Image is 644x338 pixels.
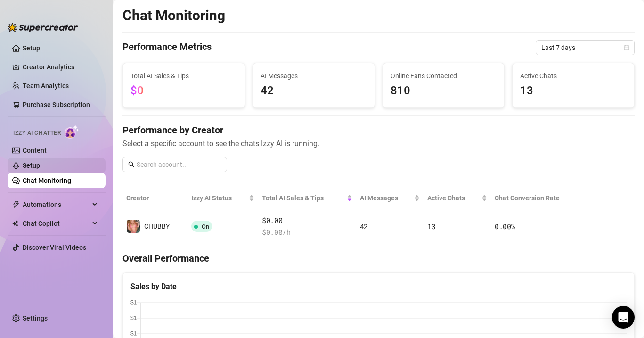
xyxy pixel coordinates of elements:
span: $0.00 [262,215,352,226]
input: Search account... [137,159,221,170]
span: search [128,161,135,168]
span: AI Messages [360,193,413,203]
span: 810 [391,82,497,100]
a: Setup [23,44,40,52]
span: 0.00 % [495,222,515,231]
a: Discover Viral Videos [23,244,86,251]
th: Chat Conversion Rate [491,187,583,209]
span: Active Chats [520,71,627,81]
span: $0 [130,84,144,97]
span: calendar [624,45,629,50]
a: Chat Monitoring [23,177,71,184]
span: 42 [360,222,368,231]
img: CHUBBY [127,220,140,233]
span: Active Chats [427,193,480,203]
span: Chat Copilot [23,216,90,231]
a: Team Analytics [23,82,69,90]
h4: Performance by Creator [122,124,635,137]
th: Izzy AI Status [187,187,258,209]
img: Chat Copilot [12,220,18,227]
h4: Performance Metrics [122,40,212,55]
a: Purchase Subscription [23,101,90,108]
a: Setup [23,162,40,169]
span: Izzy AI Chatter [13,129,61,138]
span: thunderbolt [12,201,20,208]
span: Automations [23,197,90,212]
th: Creator [122,187,187,209]
a: Creator Analytics [23,59,98,74]
th: AI Messages [356,187,424,209]
img: AI Chatter [65,125,79,139]
th: Active Chats [424,187,491,209]
div: Open Intercom Messenger [612,306,635,329]
h2: Chat Monitoring [122,7,225,25]
a: Settings [23,314,48,322]
span: Select a specific account to see the chats Izzy AI is running. [122,138,635,149]
span: 42 [261,82,367,100]
img: logo-BBDzfeDw.svg [8,23,78,32]
span: 13 [520,82,627,100]
h4: Overall Performance [122,252,635,265]
div: Sales by Date [130,280,627,292]
span: Total AI Sales & Tips [262,193,345,203]
a: Content [23,147,47,154]
span: CHUBBY [144,223,170,230]
span: 13 [427,222,435,231]
span: AI Messages [261,71,367,81]
span: Online Fans Contacted [391,71,497,81]
span: Izzy AI Status [191,193,247,203]
span: Last 7 days [541,41,629,55]
th: Total AI Sales & Tips [258,187,356,209]
span: On [202,223,209,230]
span: $ 0.00 /h [262,227,352,238]
span: Total AI Sales & Tips [130,71,237,81]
